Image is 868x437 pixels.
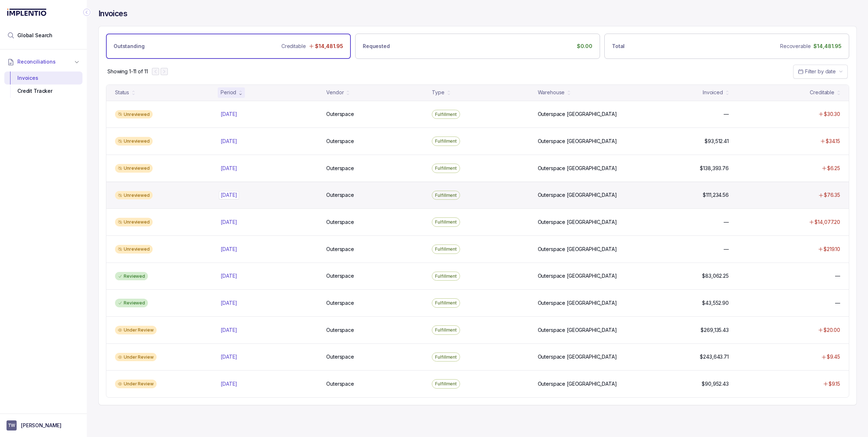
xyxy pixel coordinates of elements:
[115,326,157,334] div: Under Review
[115,110,153,119] div: Unreviewed
[326,191,354,199] p: Outerspace
[435,326,457,334] p: Fulfillment
[326,272,354,280] p: Outerspace
[10,72,77,85] div: Invoices
[824,246,840,253] p: $219.10
[326,299,354,307] p: Outerspace
[115,164,153,173] div: Unreviewed
[724,218,729,226] p: —
[826,138,840,145] p: $34.15
[17,58,56,65] span: Reconciliations
[114,43,144,50] p: Outstanding
[432,89,444,96] div: Type
[7,420,80,430] button: User initials[PERSON_NAME]
[221,380,237,388] p: [DATE]
[827,353,840,360] p: $9.45
[326,111,354,118] p: Outerspace
[703,191,728,199] p: $111,234.56
[221,111,237,118] p: [DATE]
[326,326,354,334] p: Outerspace
[7,420,17,430] span: User initials
[435,192,457,199] p: Fulfillment
[793,65,848,78] button: Date Range Picker
[835,272,840,280] p: —
[824,191,840,199] p: $76.35
[435,380,457,388] p: Fulfillment
[780,43,810,50] p: Recoverable
[824,326,840,334] p: $20.00
[4,70,82,99] div: Reconciliations
[315,43,343,50] p: $14,481.95
[538,272,617,280] p: Outerspace [GEOGRAPHIC_DATA]
[221,165,237,172] p: [DATE]
[219,191,239,199] p: [DATE]
[221,326,237,334] p: [DATE]
[115,137,153,146] div: Unreviewed
[702,299,729,307] p: $43,552.90
[115,272,148,281] div: Reviewed
[326,138,354,145] p: Outerspace
[435,165,457,172] p: Fulfillment
[363,43,390,50] p: Requested
[326,89,344,96] div: Vendor
[814,218,840,226] p: $14,077.20
[221,138,237,145] p: [DATE]
[577,43,592,50] p: $0.00
[538,299,617,307] p: Outerspace [GEOGRAPHIC_DATA]
[82,8,91,17] div: Collapse Icon
[813,43,842,50] p: $14,481.95
[538,380,617,388] p: Outerspace [GEOGRAPHIC_DATA]
[538,326,617,334] p: Outerspace [GEOGRAPHIC_DATA]
[702,380,729,388] p: $90,952.43
[435,246,457,253] p: Fulfillment
[115,89,129,96] div: Status
[700,353,728,360] p: $243,643.71
[824,111,840,118] p: $30.30
[705,138,729,145] p: $93,512.41
[115,299,148,307] div: Reviewed
[435,354,457,361] p: Fulfillment
[115,380,157,388] div: Under Review
[435,218,457,226] p: Fulfillment
[703,89,723,96] div: Invoiced
[538,89,565,96] div: Warehouse
[221,246,237,253] p: [DATE]
[724,111,729,118] p: —
[4,54,82,70] button: Reconciliations
[435,111,457,118] p: Fulfillment
[798,68,836,75] search: Date Range Picker
[435,299,457,307] p: Fulfillment
[107,68,148,75] p: Showing 1-11 of 11
[538,138,617,145] p: Outerspace [GEOGRAPHIC_DATA]
[702,272,729,280] p: $83,062.25
[724,246,729,253] p: —
[326,380,354,388] p: Outerspace
[700,165,728,172] p: $138,393.76
[829,380,840,388] p: $9.15
[435,273,457,280] p: Fulfillment
[221,218,237,226] p: [DATE]
[21,422,61,429] p: [PERSON_NAME]
[538,246,617,253] p: Outerspace [GEOGRAPHIC_DATA]
[115,218,153,226] div: Unreviewed
[326,353,354,360] p: Outerspace
[221,89,236,96] div: Period
[538,353,617,360] p: Outerspace [GEOGRAPHIC_DATA]
[115,353,157,362] div: Under Review
[538,165,617,172] p: Outerspace [GEOGRAPHIC_DATA]
[805,68,836,74] span: Filter by date
[221,272,237,280] p: [DATE]
[17,32,52,39] span: Global Search
[281,43,306,50] p: Creditable
[538,191,617,199] p: Outerspace [GEOGRAPHIC_DATA]
[115,191,153,200] div: Unreviewed
[326,165,354,172] p: Outerspace
[326,218,354,226] p: Outerspace
[221,353,237,360] p: [DATE]
[612,43,625,50] p: Total
[701,326,728,334] p: $269,135.43
[221,299,237,307] p: [DATE]
[115,245,153,254] div: Unreviewed
[326,246,354,253] p: Outerspace
[538,218,617,226] p: Outerspace [GEOGRAPHIC_DATA]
